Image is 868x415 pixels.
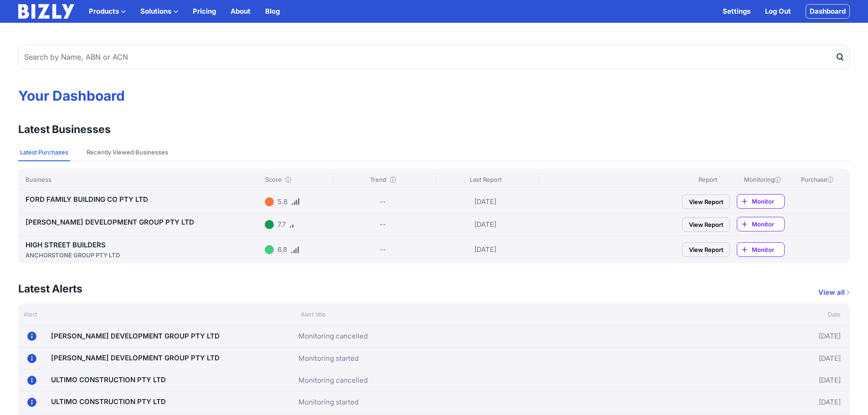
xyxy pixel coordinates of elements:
[682,217,730,232] a: View Report
[26,175,261,184] div: Business
[231,6,251,17] a: About
[51,397,166,406] a: ULTIMO CONSTRUCTION PTY LTD
[295,310,711,319] div: Alert title
[682,242,730,257] a: View Report
[298,331,368,342] a: Monitoring cancelled
[18,310,295,319] div: Alert
[737,175,788,184] div: Monitoring
[85,144,170,161] button: Recently Viewed Businesses
[380,196,386,207] div: --
[765,6,791,17] a: Log Out
[723,6,750,17] a: Settings
[380,244,386,255] div: --
[298,353,359,364] a: Monitoring started
[51,375,166,384] a: ULTIMO CONSTRUCTION PTY LTD
[193,6,216,17] a: Pricing
[26,241,261,260] a: HIGH STREET BUILDERSANCHORSTONE GROUP PTY LTD
[18,122,111,137] h3: Latest Businesses
[89,6,126,17] button: Products
[277,244,287,255] div: 6.8
[26,218,194,226] a: [PERSON_NAME] DEVELOPMENT GROUP PTY LTD
[436,217,534,232] div: [DATE]
[705,373,841,387] div: [DATE]
[737,194,785,209] a: Monitor
[51,354,220,362] a: [PERSON_NAME] DEVELOPMENT GROUP PTY LTD
[806,4,850,19] a: Dashboard
[711,310,850,319] div: Date
[436,175,534,184] div: Last Report
[18,144,850,161] nav: Tabs
[791,175,842,184] div: Purchase
[18,282,82,296] h3: Latest Alerts
[265,6,280,17] a: Blog
[18,144,70,161] button: Latest Purchases
[752,220,784,229] span: Monitor
[737,217,785,231] a: Monitor
[18,87,850,104] h1: Your Dashboard
[140,6,178,17] button: Solutions
[298,397,359,408] a: Monitoring started
[705,329,841,343] div: [DATE]
[51,332,220,340] a: [PERSON_NAME] DEVELOPMENT GROUP PTY LTD
[436,240,534,260] div: [DATE]
[737,242,785,257] a: Monitor
[818,287,850,298] a: View all
[265,175,329,184] div: Score
[682,175,733,184] div: Report
[752,245,784,254] span: Monitor
[26,195,148,204] a: FORD FAMILY BUILDING CO PTY LTD
[26,251,261,260] div: ANCHORSTONE GROUP PTY LTD
[705,395,841,409] div: [DATE]
[298,375,368,386] a: Monitoring cancelled
[277,219,286,230] div: 7.7
[18,45,850,69] input: Search by Name, ABN or ACN
[752,197,784,206] span: Monitor
[380,219,386,230] div: --
[333,175,432,184] div: Trend
[436,194,534,209] div: [DATE]
[705,351,841,365] div: [DATE]
[682,195,730,209] a: View Report
[277,196,288,207] div: 5.8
